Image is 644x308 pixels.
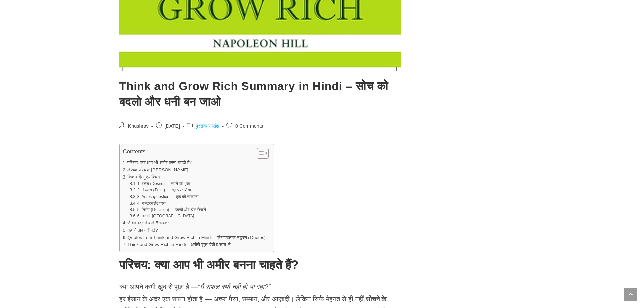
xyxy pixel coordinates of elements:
a: Quotes from Think and Grow Rich in Hindi – प्रेरणादायक उद्धरण (Quotes): [123,234,267,241]
a: जीवन बदलने वाले 5 सबक: [123,219,169,227]
a: 6. डर को [GEOGRAPHIC_DATA] [129,213,194,219]
a: Think and Grow Rich in Hindi – अमीरी शुरू होती है सोच से [123,241,231,248]
a: 0 Comments [235,123,263,129]
em: “मैं सफल क्यों नहीं हो पा रहा?” [198,283,270,290]
a: 1. इच्छा (Desire) — सपने की भूख [129,181,190,187]
a: परिचय: क्या आप भी अमीर बनना चाहते हैं? [123,159,192,166]
h2: Think and Grow Rich Summary in Hindi – सोच को बदलो और धनी बन जाओ [119,78,401,117]
a: 5. निर्णय (Decision) — जल्दी और ठोस फैसले [129,207,206,213]
a: Khushrav [128,123,149,129]
a: लेखक परिचय: [PERSON_NAME] [123,166,188,173]
a: Toggle Table of Content [252,147,267,159]
h2: परिचय: क्या आप भी अमीर बनना चाहते हैं? [119,257,401,274]
a: यह किताब क्यों पढ़ें? [123,227,158,234]
li: [DATE] [156,122,187,132]
a: 4. मास्टरमाइंड ग्रुप [129,200,166,207]
a: 2. विश्वास (Faith) — खुद पर भरोसा [129,187,191,193]
p: Contents [123,149,146,155]
a: किताब के मुख्य विचार: [123,173,162,181]
a: पुस्तक सारांश [196,123,219,129]
a: Scroll to the top of the page [624,288,637,301]
a: 3. Autosuggestion — खुद को समझाना [129,194,199,200]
